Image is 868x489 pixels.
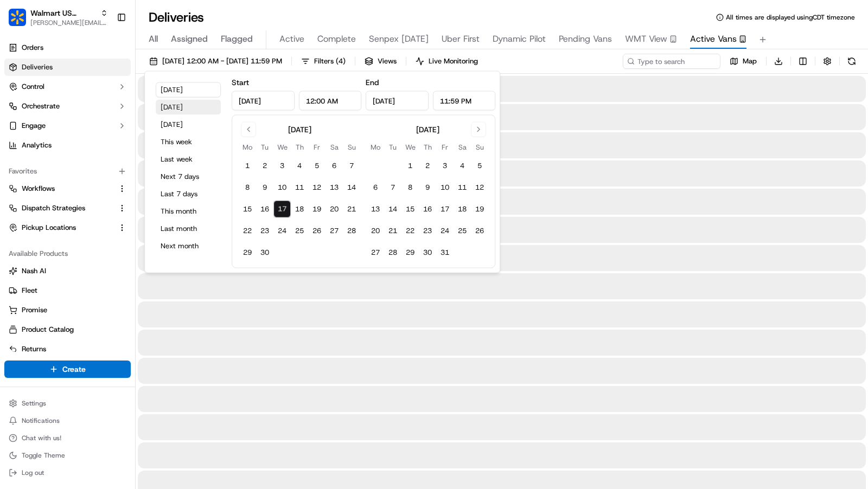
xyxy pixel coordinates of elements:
button: Go to previous month [241,122,256,137]
button: 12 [308,179,325,196]
button: 10 [436,179,454,196]
a: Deliveries [4,59,131,76]
button: This week [156,134,221,150]
button: Product Catalog [4,321,131,338]
a: 💻API Documentation [87,237,178,257]
span: Promise [22,305,47,315]
button: 2 [419,157,436,175]
input: Time [299,91,362,111]
p: Welcome 👋 [11,43,197,60]
button: [DATE] [156,82,221,98]
button: 16 [419,201,436,218]
th: Tuesday [256,141,273,153]
button: Map [725,54,762,69]
a: 📗Knowledge Base [7,237,87,257]
button: 2 [256,157,273,175]
button: 16 [256,201,273,218]
th: Monday [367,141,384,153]
button: 22 [401,222,419,240]
th: Thursday [291,141,308,153]
span: Dynamic Pilot [493,33,546,46]
button: This month [156,204,221,219]
span: [DATE] 12:00 AM - [DATE] 11:59 PM [162,56,282,66]
button: 12 [471,179,488,196]
a: Orders [4,39,131,56]
button: 29 [239,244,256,261]
span: Workflows [22,184,55,194]
input: Date [366,91,429,111]
a: Analytics [4,137,131,154]
button: 18 [291,201,308,218]
th: Saturday [325,141,343,153]
button: 1 [239,157,256,175]
button: Last 7 days [156,186,221,202]
button: Dispatch Strategies [4,200,131,217]
div: [DATE] [416,124,439,135]
span: Product Catalog [22,325,74,334]
span: unihopllc [34,168,63,176]
button: 9 [256,179,273,196]
span: Filters [314,56,346,66]
span: Active Vans [690,33,737,46]
button: [DATE] [156,100,221,115]
img: Nash [11,10,33,32]
div: Start new chat [49,103,178,114]
button: 15 [239,201,256,218]
th: Friday [308,141,325,153]
span: [PERSON_NAME] [34,197,88,205]
button: 20 [325,201,343,218]
button: 19 [308,201,325,218]
button: 21 [384,222,401,240]
th: Thursday [419,141,436,153]
button: 14 [384,201,401,218]
button: Pickup Locations [4,219,131,236]
img: 1736555255976-a54dd68f-1ca7-489b-9aae-adbdc363a1c4 [11,103,30,123]
span: WMT View [625,33,667,46]
span: Complete [317,33,356,46]
button: Filters(4) [296,54,350,69]
div: Available Products [4,245,131,262]
button: Control [4,78,131,95]
span: Control [22,82,44,92]
img: Charles Folsom [11,186,28,204]
button: 26 [308,222,325,240]
span: Flagged [221,33,253,46]
img: 9188753566659_6852d8bf1fb38e338040_72.png [23,103,42,123]
button: Start new chat [184,106,197,119]
button: 5 [308,157,325,175]
span: Create [62,364,86,375]
button: 9 [419,179,436,196]
button: 23 [256,222,273,240]
label: Start [232,78,249,87]
button: Settings [4,396,131,411]
button: 26 [471,222,488,240]
span: Returns [22,344,46,354]
th: Monday [239,141,256,153]
button: 27 [325,222,343,240]
span: Senpex [DATE] [369,33,429,46]
span: Fleet [22,286,37,295]
th: Saturday [454,141,471,153]
button: 27 [367,244,384,261]
button: 30 [256,244,273,261]
button: 8 [401,179,419,196]
span: • [90,197,94,205]
button: 4 [454,157,471,175]
button: 14 [343,179,360,196]
button: Engage [4,117,131,134]
button: 18 [454,201,471,218]
button: Last week [156,152,221,167]
span: Analytics [22,140,52,150]
button: Workflows [4,180,131,197]
button: Toggle Theme [4,448,131,463]
span: Settings [22,399,46,408]
button: 25 [291,222,308,240]
th: Wednesday [401,141,419,153]
a: Fleet [9,286,126,295]
th: Tuesday [384,141,401,153]
button: Next month [156,239,221,254]
button: 13 [367,201,384,218]
button: [DATE] 12:00 AM - [DATE] 11:59 PM [144,54,287,69]
span: Pending Vans [559,33,612,46]
img: unihopllc [11,157,28,175]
